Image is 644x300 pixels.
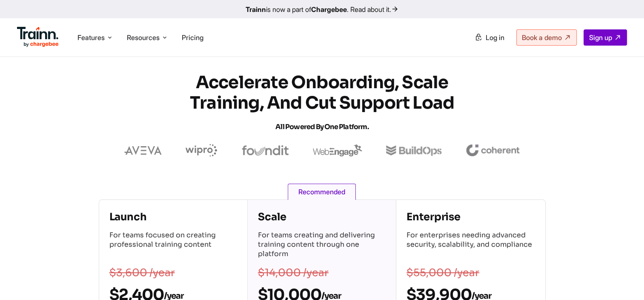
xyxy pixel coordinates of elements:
[406,210,535,224] h4: Enterprise
[241,145,289,156] img: foundit logo
[17,27,59,47] img: Trainn Logo
[516,29,577,46] a: Book a demo
[246,5,266,14] b: Trainn
[386,145,442,156] img: buildops logo
[313,144,362,156] img: webengage logo
[406,266,479,279] s: $55,000 /year
[406,231,535,260] p: For enterprises needing advanced security, scalability, and compliance
[258,231,386,260] p: For teams creating and delivering training content through one platform
[275,122,369,131] span: All Powered by One Platform.
[77,33,105,42] span: Features
[466,144,520,156] img: coherent logo
[522,33,562,42] span: Book a demo
[469,30,509,45] a: Log in
[288,184,356,200] span: Recommended
[109,266,175,279] s: $3,600 /year
[109,210,237,224] h4: Launch
[311,5,347,14] b: Chargebee
[584,29,627,46] a: Sign up
[124,146,162,155] img: aveva logo
[258,266,329,279] s: $14,000 /year
[589,33,612,42] span: Sign up
[169,72,475,137] h1: Accelerate Onboarding, Scale Training, and Cut Support Load
[182,33,203,42] a: Pricing
[186,144,218,157] img: wipro logo
[109,231,237,260] p: For teams focused on creating professional training content
[601,259,644,300] iframe: Chat Widget
[127,33,160,42] span: Resources
[258,210,386,224] h4: Scale
[486,33,504,42] span: Log in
